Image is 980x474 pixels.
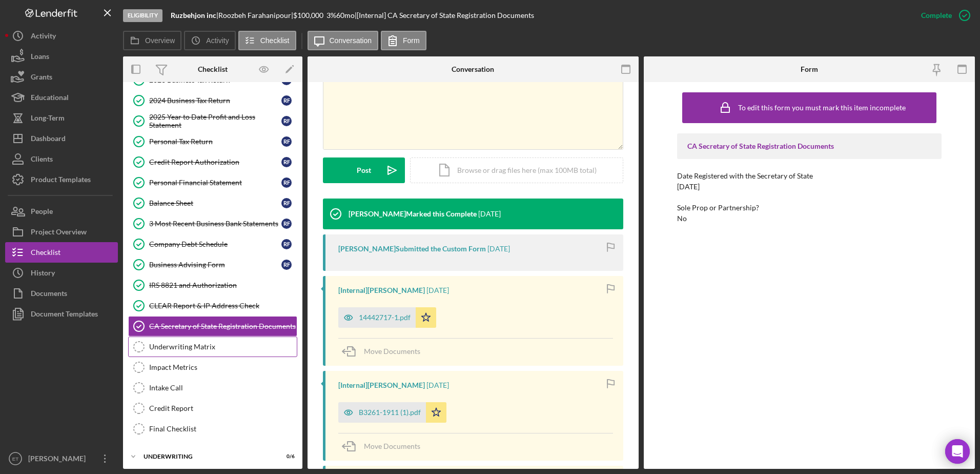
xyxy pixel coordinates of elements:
[276,453,295,460] div: 0 / 6
[31,108,65,131] div: Long-Term
[359,313,411,322] div: 14442717-1.pdf
[128,337,297,357] a: Underwriting Matrix
[281,136,292,147] div: R F
[338,307,436,328] button: 14442717-1.pdf
[338,433,431,459] button: Move Documents
[5,87,118,108] button: Educational
[149,302,297,310] div: CLEAR Report & IP Address Check
[677,214,687,223] div: No
[128,357,297,378] a: Impact Metrics
[238,31,296,50] button: Checklist
[149,113,281,129] div: 2025 Year to Date Profit and Loss Statement
[5,169,118,190] button: Product Templates
[5,201,118,222] button: People
[5,67,118,87] a: Grants
[945,439,970,464] div: Open Intercom Messenger
[31,263,55,286] div: History
[145,36,175,45] label: Overview
[426,286,449,294] time: 2025-09-11 23:22
[281,95,292,106] div: R F
[478,210,501,218] time: 2025-09-11 23:24
[206,36,229,45] label: Activity
[911,5,975,26] button: Complete
[281,219,292,229] div: R F
[5,46,118,67] a: Loans
[426,381,449,389] time: 2025-09-11 23:21
[355,11,534,19] div: | [Internal] CA Secretary of State Registration Documents
[128,172,297,193] a: Personal Financial StatementRF
[452,65,494,73] div: Conversation
[128,90,297,111] a: 2024 Business Tax ReturnRF
[5,304,118,324] a: Document Templates
[5,448,118,469] button: ET[PERSON_NAME]
[218,11,293,19] div: Roozbeh Farahanipour |
[338,402,446,423] button: B3261-1911 (1).pdf
[338,339,431,364] button: Move Documents
[31,87,69,110] div: Educational
[31,46,49,69] div: Loans
[5,283,118,304] button: Documents
[31,67,52,90] div: Grants
[149,96,281,105] div: 2024 Business Tax Return
[338,286,425,294] div: [Internal] [PERSON_NAME]
[323,157,405,183] button: Post
[338,245,486,253] div: [PERSON_NAME] Submitted the Custom Form
[260,36,290,45] label: Checklist
[149,343,297,351] div: Underwriting Matrix
[149,425,297,433] div: Final Checklist
[128,275,297,295] a: IRS 8821 and Authorization
[738,104,906,112] div: To edit this form you must mark this item incomplete
[128,193,297,213] a: Balance SheetRF
[31,26,56,49] div: Activity
[128,316,297,337] a: CA Secretary of State Registration Documents
[330,36,372,45] label: Conversation
[336,11,355,19] div: 60 mo
[326,11,336,19] div: 3 %
[31,222,87,245] div: Project Overview
[281,260,292,270] div: R F
[359,408,421,417] div: B3261-1911 (1).pdf
[128,254,297,275] a: Business Advising FormRF
[149,158,281,166] div: Credit Report Authorization
[349,210,477,218] div: [PERSON_NAME] Marked this Complete
[123,9,162,22] div: Eligibility
[677,204,942,212] div: Sole Prop or Partnership?
[281,198,292,208] div: R F
[184,31,235,50] button: Activity
[5,263,118,283] button: History
[31,304,98,327] div: Document Templates
[364,347,420,355] span: Move Documents
[149,137,281,146] div: Personal Tax Return
[357,157,371,183] div: Post
[128,398,297,419] a: Credit Report
[5,222,118,242] button: Project Overview
[5,242,118,263] button: Checklist
[381,31,426,50] button: Form
[128,378,297,398] a: Intake Call
[487,245,510,253] time: 2025-09-11 23:24
[149,281,297,289] div: IRS 8821 and Authorization
[128,419,297,439] a: Final Checklist
[5,108,118,128] button: Long-Term
[171,11,218,19] div: |
[149,261,281,269] div: Business Advising Form
[31,128,66,151] div: Dashboard
[123,31,181,50] button: Overview
[149,240,281,248] div: Company Debt Schedule
[5,26,118,46] button: Activity
[308,31,379,50] button: Conversation
[921,5,952,26] div: Complete
[198,65,228,73] div: Checklist
[5,149,118,169] button: Clients
[149,384,297,392] div: Intake Call
[149,220,281,228] div: 3 Most Recent Business Bank Statements
[281,157,292,167] div: R F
